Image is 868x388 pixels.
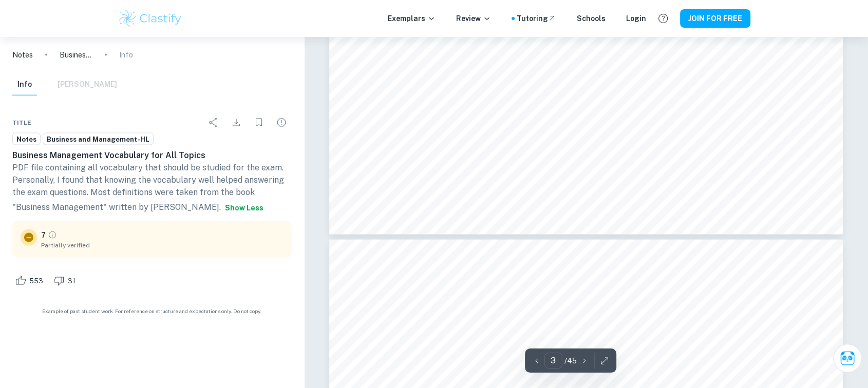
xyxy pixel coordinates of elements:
p: 7 [41,229,46,241]
div: Share [203,112,224,133]
a: Notes [12,133,41,146]
p: Review [456,13,491,24]
p: Exemplars [388,13,436,24]
p: / 45 [564,355,577,366]
p: PDF file containing all vocabulary that should be studied for the exam. Personally, I found that ... [12,162,292,217]
button: Help and Feedback [654,10,672,27]
a: Grade partially verified [48,230,57,240]
div: Like [12,273,49,289]
div: Download [226,112,247,133]
span: Notes [13,134,40,145]
a: Notes [12,49,33,61]
a: Schools [577,13,606,24]
button: Show less [221,199,268,217]
a: Business and Management-HL [43,133,154,146]
a: Tutoring [517,13,556,24]
span: Example of past student work. For reference on structure and expectations only. Do not copy. [12,307,292,315]
div: Report issue [271,112,292,133]
h6: Business Management Vocabulary for All Topics [12,149,292,162]
a: Login [626,13,646,24]
span: 553 [24,276,49,286]
p: Business Management Vocabulary for All Topics [60,49,92,61]
span: Business and Management-HL [43,134,153,145]
button: JOIN FOR FREE [680,9,750,28]
span: 31 [62,276,81,286]
img: Clastify logo [118,8,183,29]
div: Dislike [51,273,81,289]
button: Ask Clai [833,344,862,373]
span: Title [12,118,31,127]
button: Info [12,73,37,96]
p: Info [119,49,133,61]
div: Bookmark [249,112,269,133]
span: Partially verified [41,241,284,250]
